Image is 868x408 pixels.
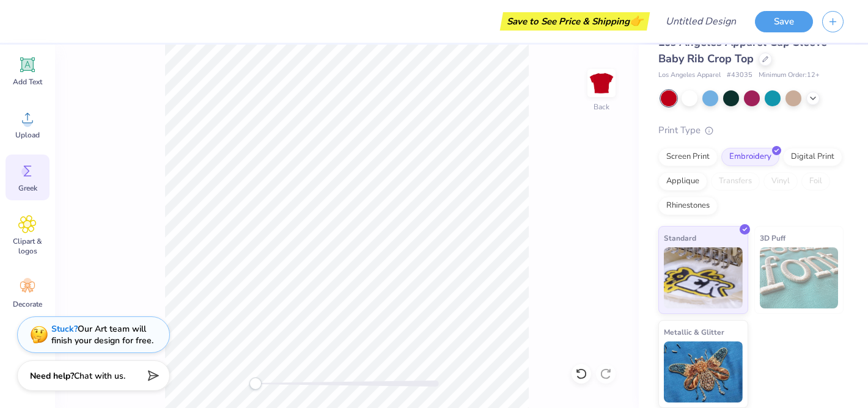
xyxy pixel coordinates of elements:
[15,130,40,140] span: Upload
[664,247,743,308] img: Standard
[664,231,696,244] span: Standard
[18,183,37,193] span: Greek
[763,172,798,191] div: Vinyl
[249,377,262,390] div: Accessibility label
[801,172,830,191] div: Foil
[658,123,844,137] div: Print Type
[7,236,48,256] span: Clipart & logos
[759,70,820,81] span: Minimum Order: 12 +
[755,11,813,32] button: Save
[630,13,643,28] span: 👉
[30,370,74,382] strong: Need help?
[664,326,724,338] span: Metallic & Glitter
[658,70,721,81] span: Los Angeles Apparel
[658,197,718,215] div: Rhinestones
[594,101,609,112] div: Back
[727,70,752,81] span: # 43035
[589,71,614,95] img: Back
[51,323,153,346] div: Our Art team will finish your design for free.
[658,148,718,166] div: Screen Print
[664,341,743,403] img: Metallic & Glitter
[656,9,746,34] input: Untitled Design
[760,231,785,244] span: 3D Puff
[760,247,839,308] img: 3D Puff
[503,12,647,31] div: Save to See Price & Shipping
[51,323,78,335] strong: Stuck?
[711,172,760,191] div: Transfers
[13,299,42,309] span: Decorate
[13,77,42,87] span: Add Text
[74,370,125,382] span: Chat with us.
[721,148,779,166] div: Embroidery
[783,148,842,166] div: Digital Print
[658,172,707,191] div: Applique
